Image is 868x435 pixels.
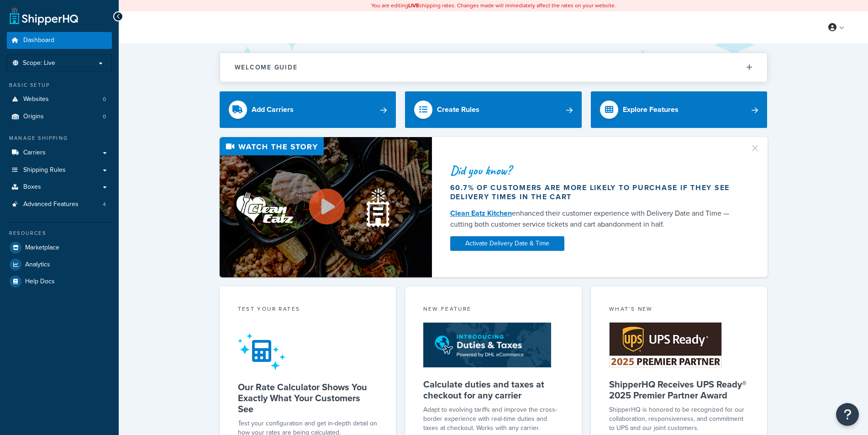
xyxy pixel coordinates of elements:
[220,53,767,82] button: Welcome Guide
[437,103,479,116] div: Create Rules
[623,103,679,116] div: Explore Features
[25,244,59,252] span: Marketplace
[405,91,582,128] a: Create Rules
[238,305,378,315] div: Test your rates
[103,201,106,208] span: 4
[23,166,66,174] span: Shipping Rules
[7,144,112,161] a: Carriers
[7,196,112,213] a: Advanced Features4
[23,149,46,157] span: Carriers
[450,208,512,218] a: Clean Eatz Kitchen
[7,81,112,89] div: Basic Setup
[609,305,749,315] div: What's New
[7,256,112,273] a: Analytics
[7,273,112,290] a: Help Docs
[450,208,739,230] div: enhanced their customer experience with Delivery Date and Time — cutting both customer service ti...
[23,183,41,191] span: Boxes
[252,103,294,116] div: Add Carriers
[7,108,112,125] a: Origins0
[25,261,50,269] span: Analytics
[103,95,106,103] span: 0
[423,305,563,315] div: New Feature
[7,162,112,179] a: Shipping Rules
[220,91,396,128] a: Add Carriers
[609,379,749,401] h5: ShipperHQ Receives UPS Ready® 2025 Premier Partner Award
[220,137,432,277] img: Video thumbnail
[423,405,563,433] p: Adapt to evolving tariffs and improve the cross-border experience with real-time duties and taxes...
[408,1,419,10] b: LIVE
[7,179,112,196] a: Boxes
[23,201,79,208] span: Advanced Features
[23,59,55,67] span: Scope: Live
[235,64,298,71] h2: Welcome Guide
[450,236,564,251] a: Activate Delivery Date & Time
[23,113,44,121] span: Origins
[836,403,859,426] button: Open Resource Center
[7,239,112,256] a: Marketplace
[7,32,112,49] a: Dashboard
[23,95,49,103] span: Websites
[103,113,106,121] span: 0
[609,405,749,433] p: ShipperHQ is honored to be recognized for our collaboration, responsiveness, and commitment to UP...
[23,37,54,44] span: Dashboard
[7,108,112,125] li: Origins
[238,382,378,414] h5: Our Rate Calculator Shows You Exactly What Your Customers See
[25,278,55,286] span: Help Docs
[450,183,739,202] div: 60.7% of customers are more likely to purchase if they see delivery times in the cart
[7,196,112,213] li: Advanced Features
[7,134,112,142] div: Manage Shipping
[450,164,739,177] div: Did you know?
[7,91,112,108] a: Websites0
[591,91,768,128] a: Explore Features
[7,229,112,237] div: Resources
[423,379,563,401] h5: Calculate duties and taxes at checkout for any carrier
